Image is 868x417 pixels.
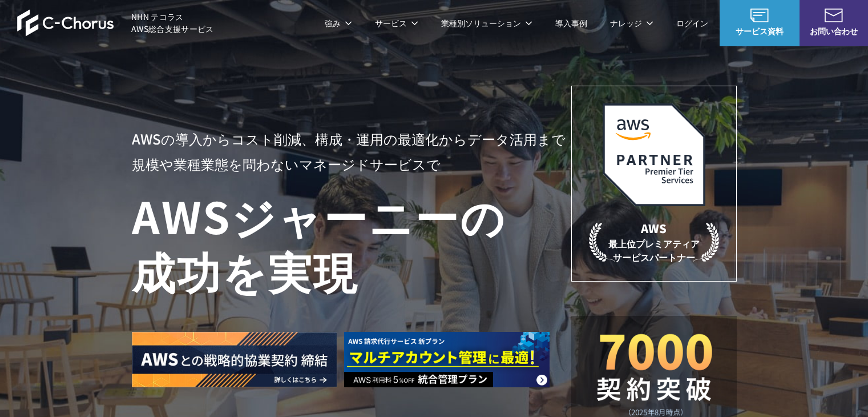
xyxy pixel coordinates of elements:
[825,9,843,22] img: お問い合わせ
[800,25,868,37] span: お問い合わせ
[603,103,705,206] img: AWSプレミアティアサービスパートナー
[132,188,571,298] h1: AWS ジャーニーの 成功を実現
[720,25,800,37] span: サービス資料
[132,126,571,177] p: AWSの導入からコスト削減、 構成・運用の最適化からデータ活用まで 規模や業種業態を問わない マネージドサービスで
[325,17,352,29] p: 強み
[676,17,708,29] a: ログイン
[132,332,337,387] img: AWSとの戦略的協業契約 締結
[589,220,719,264] p: 最上位プレミアティア サービスパートナー
[641,220,667,236] em: AWS
[750,9,769,22] img: AWS総合支援サービス C-Chorus サービス資料
[131,11,214,35] span: NHN テコラス AWS総合支援サービス
[441,17,532,29] p: 業種別ソリューション
[17,9,214,37] a: AWS総合支援サービス C-Chorus NHN テコラスAWS総合支援サービス
[594,333,714,416] img: 契約件数
[344,332,550,387] img: AWS請求代行サービス 統合管理プラン
[610,17,653,29] p: ナレッジ
[555,17,587,29] a: 導入事例
[375,17,418,29] p: サービス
